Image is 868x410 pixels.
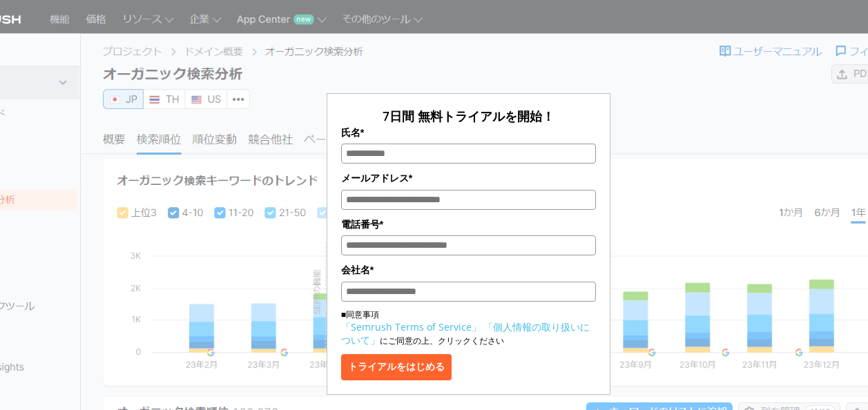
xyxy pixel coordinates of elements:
a: 「個人情報の取り扱いについて」 [341,320,590,346]
label: 電話番号* [341,217,597,232]
span: 7日間 無料トライアルを開始！ [383,108,554,124]
p: ■同意事項 にご同意の上、クリックください [341,309,597,347]
button: トライアルをはじめる [341,354,452,380]
label: メールアドレス* [341,170,597,186]
a: 「Semrush Terms of Service」 [341,320,481,333]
